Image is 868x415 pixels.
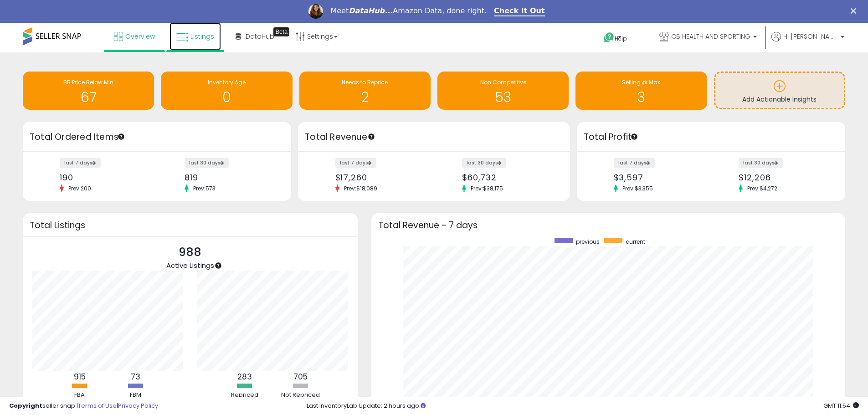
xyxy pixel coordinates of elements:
[308,4,323,19] img: Profile image for Georgie
[293,371,308,382] b: 705
[349,6,393,15] i: DataHub...
[131,371,140,382] b: 73
[217,391,272,400] div: Repriced
[462,173,554,182] div: $60,732
[189,184,220,192] span: Prev: 573
[743,184,782,192] span: Prev: $4,272
[30,131,284,143] h3: Total Ordered Items
[74,371,86,382] b: 915
[165,90,288,105] h1: 0
[166,244,214,261] p: 988
[107,23,162,50] a: Overview
[23,72,154,110] a: BB Price Below Min 67
[9,401,42,410] strong: Copyright
[307,402,859,410] div: Last InventoryLab Update: 2 hours ago.
[208,78,246,86] span: Inventory Age
[626,238,645,246] span: current
[466,184,508,192] span: Prev: $38,175
[335,173,427,182] div: $17,260
[64,184,96,192] span: Prev: 200
[305,131,563,143] h3: Total Revenue
[63,78,113,86] span: BB Price Below Min
[421,403,426,409] i: Click here to read more about un-synced listings.
[185,158,229,168] label: last 30 days
[335,158,376,168] label: last 7 days
[480,78,526,86] span: Non Competitive
[229,23,281,50] a: DataHub
[580,90,702,105] h1: 3
[166,261,214,270] span: Active Listings
[442,90,564,105] h1: 53
[576,238,600,246] span: previous
[273,27,289,36] div: Tooltip anchor
[190,32,214,41] span: Listings
[60,158,101,168] label: last 7 days
[715,73,844,108] a: Add Actionable Insights
[622,78,660,86] span: Selling @ Max
[289,23,344,50] a: Settings
[603,32,615,43] i: Get Help
[437,72,569,110] a: Non Competitive 53
[30,222,351,229] h3: Total Listings
[342,78,388,86] span: Needs to Reprice
[378,222,838,229] h3: Total Revenue - 7 days
[596,25,645,52] a: Help
[584,131,838,143] h3: Total Profit
[299,72,431,110] a: Needs to Reprice 2
[108,391,163,400] div: FBM
[78,401,117,410] a: Terms of Use
[630,133,638,141] div: Tooltip anchor
[27,90,149,105] h1: 67
[771,32,844,52] a: Hi [PERSON_NAME]
[652,23,764,52] a: CB HEALTH AND SPORTING
[783,32,838,41] span: Hi [PERSON_NAME]
[185,173,275,182] div: 819
[851,8,860,14] div: Close
[9,402,158,410] div: seller snap | |
[304,90,426,105] h1: 2
[52,391,107,400] div: FBA
[118,401,158,410] a: Privacy Policy
[614,173,704,182] div: $3,597
[60,173,150,182] div: 190
[367,133,375,141] div: Tooltip anchor
[117,133,125,141] div: Tooltip anchor
[246,32,274,41] span: DataHub
[494,6,545,16] a: Check It Out
[462,158,506,168] label: last 30 days
[739,173,829,182] div: $12,206
[125,32,155,41] span: Overview
[330,6,487,15] div: Meet Amazon Data, done right.
[671,32,750,41] span: CB HEALTH AND SPORTING
[273,391,328,400] div: Not Repriced
[237,371,252,382] b: 283
[169,23,221,50] a: Listings
[339,184,382,192] span: Prev: $18,089
[614,158,655,168] label: last 7 days
[161,72,292,110] a: Inventory Age 0
[823,401,859,410] span: 2025-09-10 11:54 GMT
[575,72,707,110] a: Selling @ Max 3
[739,158,783,168] label: last 30 days
[618,184,657,192] span: Prev: $3,355
[615,35,627,42] span: Help
[214,261,222,270] div: Tooltip anchor
[742,95,817,104] span: Add Actionable Insights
